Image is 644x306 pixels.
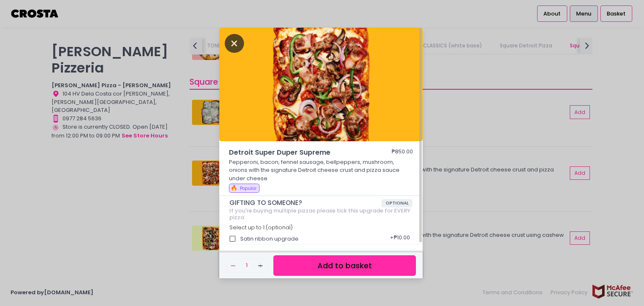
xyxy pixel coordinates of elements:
button: Close [225,39,244,47]
span: Detroit Super Duper Supreme [229,148,367,158]
div: ₱850.00 [392,148,413,158]
button: Add to basket [273,255,416,276]
img: Detroit Super Duper Supreme [219,28,423,142]
span: Select up to 1 (optional) [229,224,293,231]
span: GIFTING TO SOMEONE? [229,199,382,207]
p: Pepperoni, bacon, fennel sausage, bellpeppers, mushroom, onions with the signature Detroit cheese... [229,158,413,183]
div: + ₱10.00 [387,231,413,247]
div: If you're buying multiple pizzas please tick this upgrade for EVERY pizza [229,207,413,220]
span: 🔥 [231,184,237,192]
span: Popular [240,185,257,192]
span: OPTIONAL [382,199,413,207]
